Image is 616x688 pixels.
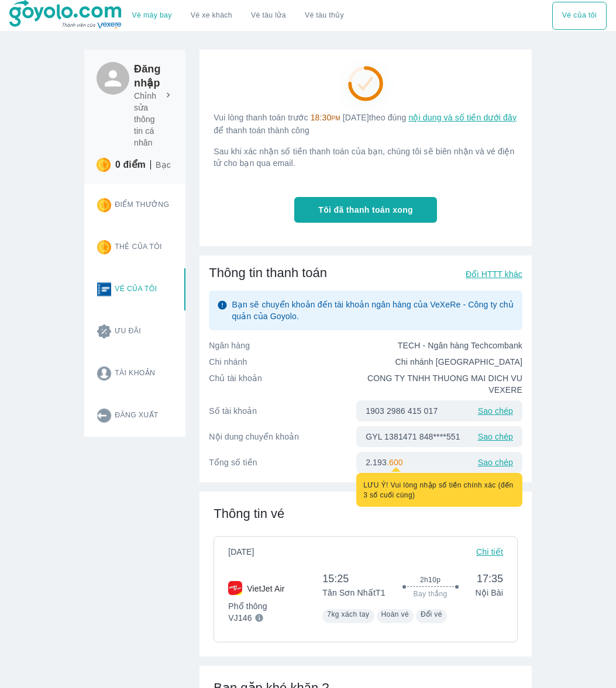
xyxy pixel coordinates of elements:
[476,587,503,599] p: Nội Bài
[408,113,517,122] span: nội dung và số tiền dưới đây
[88,226,185,268] button: Thẻ của tôi
[88,184,185,226] button: Điểm thưởng
[363,481,513,499] span: LƯU Ý! Vui lòng nhập số tiền chính xác (đến 3 số cuối cùng)
[97,409,111,423] img: logout
[294,197,437,223] button: Tôi đã thanh toán xong
[232,299,514,322] p: Bạn sẽ chuyển khoản đến tài khoản ngân hàng của VeXeRe - Công ty chủ quản của Goyolo.
[476,572,503,586] span: 17:35
[123,2,353,30] div: choose transportation mode
[387,457,403,468] p: . 600
[476,546,503,558] p: Chi tiết
[228,600,284,612] p: Phổ thông
[366,431,460,442] p: GYL 1381471 848****551
[322,572,385,586] span: 15:25
[97,158,111,172] img: star
[209,356,366,368] p: Chi nhánh
[414,589,448,599] span: Bay thẳng
[209,372,366,396] p: Chủ tài khoản
[134,90,159,148] p: Chỉnh sửa thông tin cá nhân
[88,395,185,437] button: Đăng xuất
[228,612,252,624] p: VJ146
[366,405,438,417] p: 1903 2986 415 017
[214,506,284,521] span: Thông tin vé
[327,610,369,618] span: 7kg xách tay
[156,159,171,171] p: Bạc
[88,268,185,310] button: Vé của tôi
[209,431,356,442] p: Nội dung chuyển khoản
[318,204,413,216] span: Tôi đã thanh toán xong
[97,367,111,381] img: account
[552,2,607,30] button: Vé của tôi
[209,405,356,417] p: Số tài khoản
[552,2,607,30] div: choose transportation mode
[228,546,263,558] span: [DATE]
[247,583,284,594] p: VietJet Air
[381,610,409,618] span: Hoàn vé
[366,372,522,396] p: CONG TY TNHH THUONG MAI DICH VU VEXERE
[88,310,185,352] button: Ưu đãi
[295,2,353,30] button: Vé tàu thủy
[421,610,442,618] span: Đổi vé
[97,282,111,296] img: ticket
[115,159,146,171] p: 0 điểm
[209,265,327,281] span: Thông tin thanh toán
[209,340,366,351] p: Ngân hàng
[214,112,518,169] p: Vui lòng thanh toán trước [DATE] theo đúng để thanh toán thành công Sau khi xác nhận số tiền than...
[132,11,172,20] a: Vé máy bay
[366,340,522,351] p: TECH - Ngân hàng Techcombank
[366,356,522,368] p: Chi nhánh [GEOGRAPHIC_DATA]
[97,324,111,338] img: promotion
[478,431,513,442] p: Sao chép
[366,457,387,468] p: 2.193
[97,240,111,254] img: star
[466,268,522,280] p: Đổi HTTT khác
[88,352,185,395] button: Tài khoản
[478,405,513,417] p: Sao chép
[331,115,340,122] span: PM
[84,184,185,437] div: Card thong tin user
[242,2,295,30] a: Vé tàu lửa
[478,457,513,468] p: Sao chép
[97,198,111,212] img: star
[134,62,173,90] h6: Đăng nhập
[209,457,356,468] p: Tổng số tiền
[311,113,332,122] span: 18:30
[322,587,385,599] p: Tân Sơn Nhất T1
[191,11,232,20] a: Vé xe khách
[420,575,441,585] span: 2h10p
